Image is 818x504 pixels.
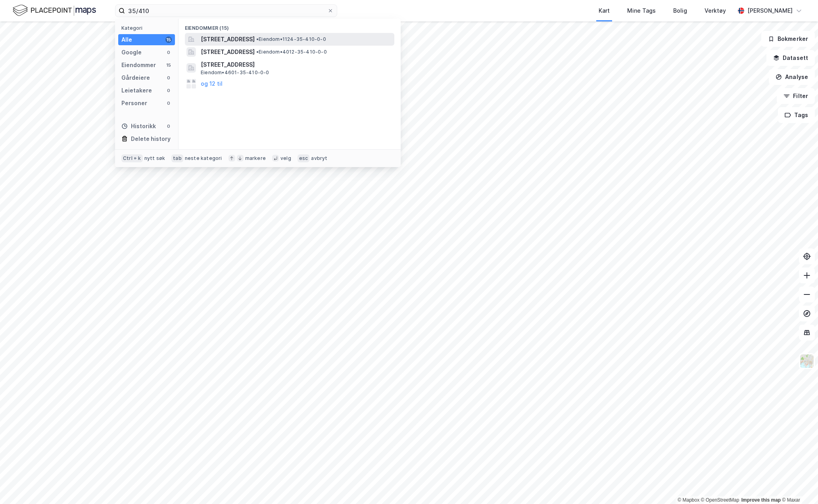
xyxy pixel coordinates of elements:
[599,6,610,15] div: Kart
[121,121,156,131] div: Historikk
[201,47,255,57] span: [STREET_ADDRESS]
[298,154,310,162] div: esc
[121,48,142,57] div: Google
[201,35,255,44] span: [STREET_ADDRESS]
[766,50,815,66] button: Datasett
[165,123,172,129] div: 0
[121,73,150,83] div: Gårdeiere
[165,75,172,81] div: 0
[777,88,815,104] button: Filter
[761,31,815,47] button: Bokmerker
[121,60,156,70] div: Eiendommer
[627,6,656,15] div: Mine Tags
[165,62,172,68] div: 15
[256,36,326,42] span: Eiendom • 1124-35-410-0-0
[799,354,814,369] img: Z
[245,155,266,162] div: markere
[121,35,132,44] div: Alle
[165,37,172,43] div: 15
[705,6,726,15] div: Verktøy
[769,69,815,85] button: Analyse
[747,6,793,15] div: [PERSON_NAME]
[256,49,327,55] span: Eiendom • 4012-35-410-0-0
[201,79,223,88] button: og 12 til
[179,19,401,33] div: Eiendommer (15)
[778,466,818,504] iframe: Chat Widget
[701,497,739,503] a: OpenStreetMap
[256,36,259,42] span: •
[171,154,183,162] div: tab
[778,107,815,123] button: Tags
[165,49,172,56] div: 0
[131,134,171,144] div: Delete history
[121,86,152,95] div: Leietakere
[144,155,165,162] div: nytt søk
[121,25,175,31] div: Kategori
[165,87,172,94] div: 0
[311,155,327,162] div: avbryt
[121,154,143,162] div: Ctrl + k
[125,5,327,17] input: Søk på adresse, matrikkel, gårdeiere, leietakere eller personer
[201,69,269,76] span: Eiendom • 4601-35-410-0-0
[741,497,781,503] a: Improve this map
[121,98,147,108] div: Personer
[13,4,96,17] img: logo.f888ab2527a4732fd821a326f86c7f29.svg
[256,49,259,55] span: •
[201,60,391,69] span: [STREET_ADDRESS]
[678,497,699,503] a: Mapbox
[165,100,172,106] div: 0
[280,155,291,162] div: velg
[673,6,687,15] div: Bolig
[778,466,818,504] div: Kontrollprogram for chat
[185,155,222,162] div: neste kategori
